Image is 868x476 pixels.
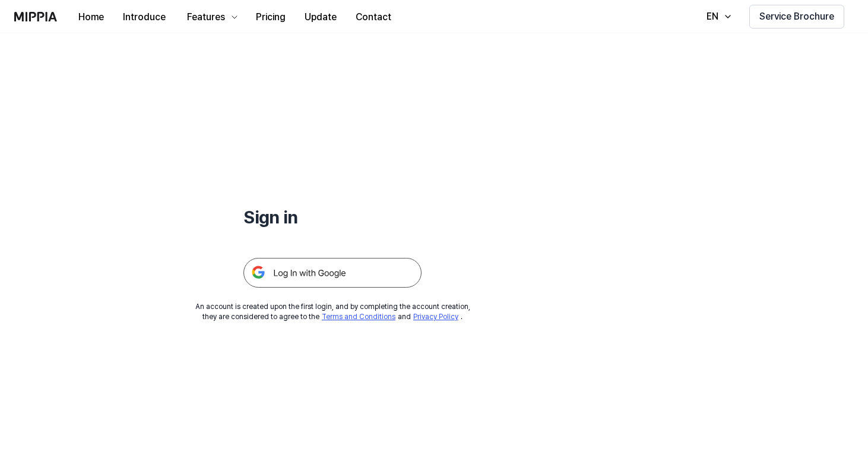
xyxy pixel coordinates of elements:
[195,302,470,322] div: An account is created upon the first login, and by completing the account creation, they are cons...
[243,258,422,288] img: 구글 로그인 버튼
[346,5,401,29] button: Contact
[413,313,458,321] a: Privacy Policy
[295,5,346,29] button: Update
[69,5,113,29] button: Home
[704,10,721,24] div: EN
[113,5,175,29] button: Introduce
[243,204,422,229] h1: Sign in
[322,313,395,321] a: Terms and Conditions
[295,1,346,33] a: Update
[185,10,227,24] div: Features
[246,5,295,29] button: Pricing
[695,5,740,29] button: EN
[175,5,246,29] button: Features
[14,12,57,21] img: logo
[749,5,844,29] button: Service Brochure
